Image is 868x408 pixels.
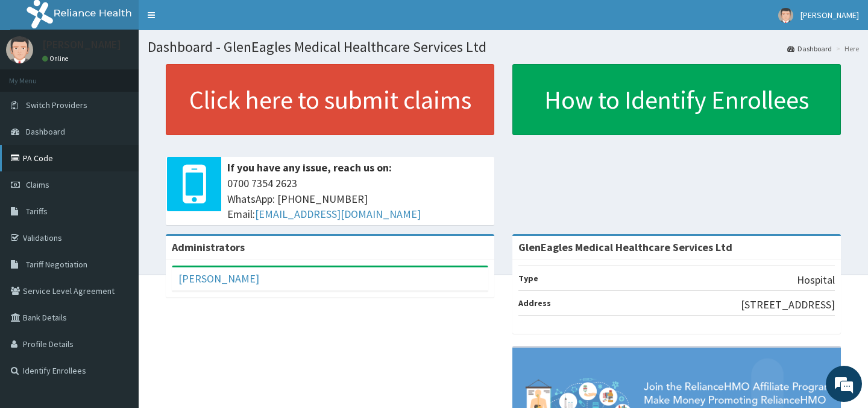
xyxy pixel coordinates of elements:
[512,64,841,135] a: How to Identify Enrollees
[227,161,392,174] b: If you have any issue, reach us on:
[797,272,835,288] p: Hospital
[26,206,48,217] span: Tariffs
[26,100,87,110] span: Switch Providers
[148,39,859,55] h1: Dashboard - GlenEagles Medical Healthcare Services Ltd
[42,54,71,63] a: Online
[741,297,835,313] p: [STREET_ADDRESS]
[166,64,494,135] a: Click here to submit claims
[26,259,87,270] span: Tariff Negotiation
[172,240,245,254] b: Administrators
[518,298,551,308] b: Address
[178,272,259,285] a: [PERSON_NAME]
[26,179,49,190] span: Claims
[518,240,732,254] strong: GlenEagles Medical Healthcare Services Ltd
[787,43,832,54] a: Dashboard
[26,126,65,137] span: Dashboard
[800,10,859,21] span: [PERSON_NAME]
[833,43,859,54] li: Here
[778,8,793,23] img: User Image
[255,207,421,221] a: [EMAIL_ADDRESS][DOMAIN_NAME]
[6,36,33,63] img: User Image
[227,176,488,222] span: 0700 7354 2623 WhatsApp: [PHONE_NUMBER] Email:
[42,39,121,50] p: [PERSON_NAME]
[518,273,538,284] b: Type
